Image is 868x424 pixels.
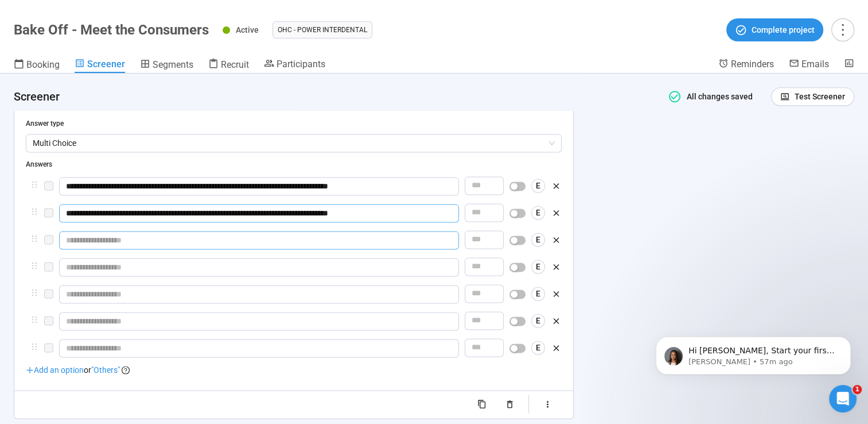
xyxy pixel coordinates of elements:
[531,233,545,246] button: E
[277,59,325,70] span: Participants
[26,365,84,375] span: Add an option
[221,59,249,70] span: Recruit
[801,59,829,70] span: Emails
[26,204,562,224] div: holderE
[236,25,259,34] span: Active
[536,314,540,327] span: E
[531,206,545,219] button: E
[726,18,823,41] button: Complete project
[536,233,540,246] span: E
[278,24,367,36] span: OHC - Power Interdental
[208,58,249,73] a: Recruit
[33,134,555,152] span: Multi Choice
[531,179,545,192] button: E
[829,385,857,413] iframe: Intercom live chat
[536,341,540,354] span: E
[91,365,120,375] span: "Others"
[531,260,545,273] button: E
[84,365,91,375] span: or
[122,366,130,374] span: question-circle
[26,231,562,251] div: holderE
[795,90,845,103] span: Test Screener
[531,287,545,300] button: E
[536,179,540,192] span: E
[831,18,854,41] button: more
[731,59,774,70] span: Reminders
[26,177,562,197] div: holderE
[14,58,60,73] a: Booking
[536,206,540,219] span: E
[26,312,562,332] div: holderE
[789,58,829,72] a: Emails
[30,342,38,350] span: holder
[30,315,38,323] span: holder
[639,313,868,393] iframe: Intercom notifications message
[140,58,193,73] a: Segments
[771,87,854,106] button: Test Screener
[718,58,774,72] a: Reminders
[531,314,545,327] button: E
[30,207,38,215] span: holder
[26,285,562,305] div: holderE
[153,59,193,70] span: Segments
[75,58,125,73] a: Screener
[30,234,38,242] span: holder
[26,366,34,374] span: plus
[26,258,562,278] div: holderE
[87,59,125,70] span: Screener
[853,385,862,394] span: 1
[26,118,562,129] div: Answer type
[26,339,562,359] div: holderE
[752,24,815,36] span: Complete project
[536,287,540,300] span: E
[30,180,38,188] span: holder
[835,22,850,37] span: more
[26,59,60,70] span: Booking
[682,92,753,101] span: All changes saved
[14,88,652,105] h4: Screener
[264,58,325,72] a: Participants
[30,288,38,296] span: holder
[536,260,540,273] span: E
[30,261,38,269] span: holder
[14,22,209,38] h1: Bake Off - Meet the Consumers
[531,341,545,354] button: E
[26,159,562,170] div: Answers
